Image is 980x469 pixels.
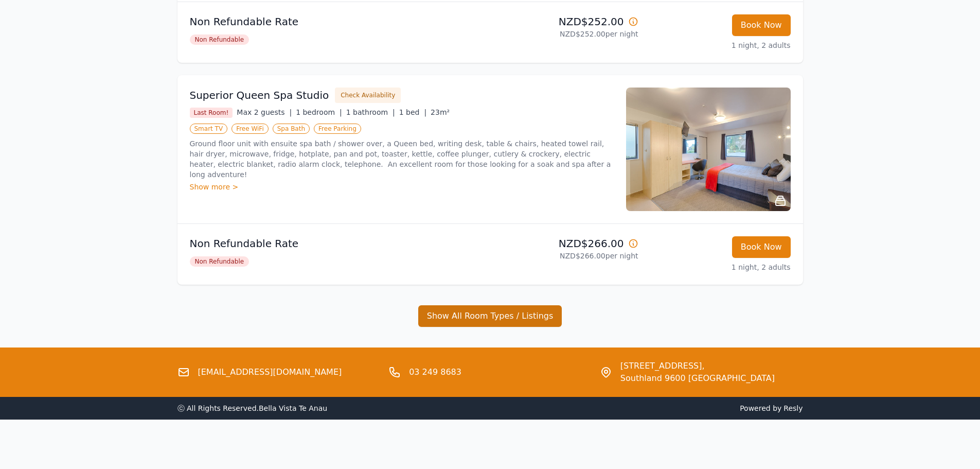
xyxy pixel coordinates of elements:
[190,124,228,134] span: Smart TV
[732,236,791,258] button: Book Now
[431,108,450,116] span: 23m²
[190,256,250,267] span: Non Refundable
[346,108,395,116] span: 1 bathroom |
[647,262,791,272] p: 1 night, 2 adults
[190,88,329,102] h3: Superior Queen Spa Studio
[409,366,461,378] a: 03 249 8683
[494,29,638,39] p: NZD$252.00 per night
[314,124,361,134] span: Free Parking
[335,88,401,103] button: Check Availability
[418,305,562,327] button: Show All Room Types / Listings
[494,14,638,29] p: NZD$252.00
[732,14,791,36] button: Book Now
[190,34,250,45] span: Non Refundable
[190,138,614,180] p: Ground floor unit with ensuite spa bath / shower over, a Queen bed, writing desk, table & chairs,...
[296,108,342,116] span: 1 bedroom |
[620,360,775,372] span: [STREET_ADDRESS],
[237,108,292,116] span: Max 2 guests |
[198,366,342,378] a: [EMAIL_ADDRESS][DOMAIN_NAME]
[273,124,310,134] span: Spa Bath
[190,14,486,29] p: Non Refundable Rate
[190,236,486,251] p: Non Refundable Rate
[620,372,775,385] span: Southland 9600 [GEOGRAPHIC_DATA]
[494,236,638,251] p: NZD$266.00
[231,124,269,134] span: Free WiFi
[783,404,803,412] a: Resly
[647,40,791,50] p: 1 night, 2 adults
[190,108,233,118] span: Last Room!
[399,108,426,116] span: 1 bed |
[177,404,328,412] span: ⓒ All Rights Reserved. Bella Vista Te Anau
[494,403,803,413] span: Powered by
[190,182,614,192] div: Show more >
[494,251,638,261] p: NZD$266.00 per night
